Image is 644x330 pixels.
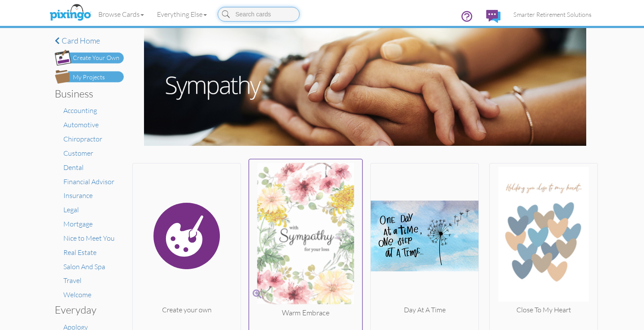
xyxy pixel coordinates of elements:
a: Everything Else [150,3,213,25]
a: Real Estate [63,248,97,257]
img: pixingo logo [47,2,93,24]
a: Mortgage [63,220,93,228]
img: 20181005-050538-960a96db-250.jpg [371,167,478,305]
img: create.svg [133,167,241,305]
a: Dental [63,163,84,172]
div: Warm Embrace [249,308,363,318]
img: comments.svg [486,10,500,23]
a: Smarter Retirement Solutions [507,3,598,25]
img: sympathy.jpg [144,28,586,146]
h3: Business [55,88,117,99]
img: create-own-button.png [55,50,124,66]
a: Salon And Spa [63,262,105,271]
span: Smarter Retirement Solutions [513,11,591,18]
a: Chiropractor [63,135,102,143]
div: Day At A Time [371,305,478,315]
a: Nice to Meet You [63,234,115,242]
a: Financial Advisor [63,177,114,186]
h3: Everyday [55,304,117,315]
img: 20210107-034016-874434c0d8ec-250.jpg [490,167,597,305]
a: Welcome [63,290,91,299]
a: Travel [63,276,81,285]
a: Insurance [63,191,93,200]
a: Customer [63,149,93,157]
div: Close To My Heart [490,305,597,315]
img: my-projects-button.png [55,70,124,84]
div: Create your own [133,305,241,315]
div: My Projects [73,73,105,82]
div: Create Your Own [73,53,119,63]
a: Browse Cards [92,3,150,25]
a: Automotive [63,120,99,129]
a: Legal [63,205,79,214]
a: Card home [55,37,124,45]
input: Search cards [218,7,300,22]
a: Accounting [63,106,97,115]
img: 20250113-233208-4946311d11f7-250.jpg [249,163,363,308]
